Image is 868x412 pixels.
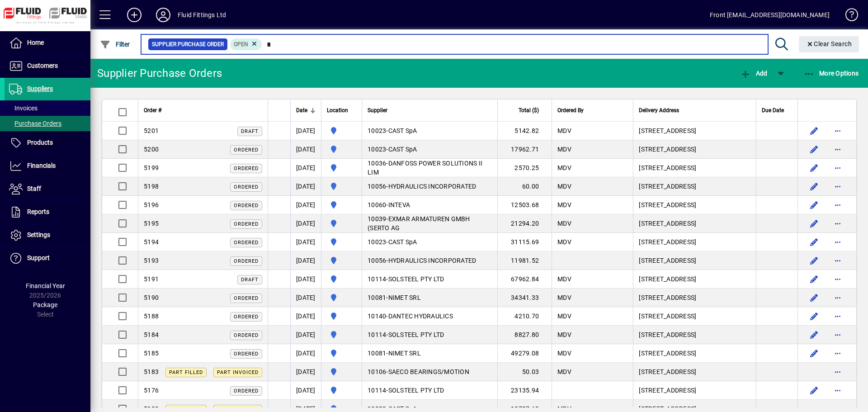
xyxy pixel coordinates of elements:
[144,368,159,375] span: 5183
[830,198,845,212] button: More options
[368,105,387,115] span: Supplier
[327,348,356,359] span: AUCKLAND
[27,254,50,261] span: Support
[27,139,53,146] span: Products
[368,294,386,301] span: 10081
[144,275,159,283] span: 5191
[234,147,259,153] span: Ordered
[807,142,821,156] button: Edit
[633,159,756,177] td: [STREET_ADDRESS]
[557,220,571,227] span: MDV
[497,270,552,289] td: 67962.84
[5,178,90,200] a: Staff
[639,105,679,115] span: Delivery Address
[557,146,571,153] span: MDV
[33,301,57,308] span: Package
[830,161,845,175] button: More options
[388,368,469,375] span: SAECO BEARINGS/MOTION
[388,313,453,320] span: DANTEC HYDRAULICS
[497,122,552,140] td: 5142.82
[368,201,386,208] span: 10060
[633,289,756,307] td: [STREET_ADDRESS]
[830,253,845,268] button: More options
[804,70,859,77] span: More Options
[497,344,552,363] td: 49279.08
[557,275,571,283] span: MDV
[27,85,53,92] span: Suppliers
[290,233,321,251] td: [DATE]
[327,162,356,173] span: AUCKLAND
[710,8,830,22] div: Front [EMAIL_ADDRESS][DOMAIN_NAME]
[27,62,58,69] span: Customers
[234,221,259,227] span: Ordered
[633,326,756,344] td: [STREET_ADDRESS]
[144,257,159,264] span: 5193
[327,105,348,115] span: Location
[368,350,386,357] span: 10081
[633,214,756,233] td: [STREET_ADDRESS]
[633,196,756,214] td: [STREET_ADDRESS]
[120,7,149,23] button: Add
[807,327,821,342] button: Edit
[290,140,321,159] td: [DATE]
[388,146,417,153] span: CAST SpA
[327,385,356,396] span: AUCKLAND
[368,331,386,338] span: 10114
[762,105,792,115] div: Due Date
[362,196,497,214] td: -
[362,177,497,196] td: -
[241,128,259,134] span: Draft
[362,233,497,251] td: -
[169,369,203,375] span: Part Filled
[100,41,130,48] span: Filter
[497,159,552,177] td: 2570.25
[633,140,756,159] td: [STREET_ADDRESS]
[5,32,90,54] a: Home
[327,311,356,322] span: AUCKLAND
[388,183,476,190] span: HYDRAULICS INCORPORATED
[368,105,492,115] div: Supplier
[557,105,584,115] span: Ordered By
[633,363,756,381] td: [STREET_ADDRESS]
[368,313,386,320] span: 10140
[557,294,571,301] span: MDV
[557,127,571,134] span: MDV
[557,238,571,246] span: MDV
[362,140,497,159] td: -
[234,388,259,394] span: Ordered
[5,132,90,154] a: Products
[26,282,65,289] span: Financial Year
[362,326,497,344] td: -
[362,289,497,307] td: -
[557,368,571,375] span: MDV
[178,8,226,22] div: Fluid Fittings Ltd
[362,344,497,363] td: -
[362,159,497,177] td: -
[327,105,356,115] div: Location
[5,224,90,246] a: Settings
[830,123,845,138] button: More options
[27,162,56,169] span: Financials
[234,258,259,264] span: Ordered
[290,196,321,214] td: [DATE]
[830,179,845,194] button: More options
[557,164,571,171] span: MDV
[234,351,259,357] span: Ordered
[234,166,259,171] span: Ordered
[368,275,386,283] span: 10114
[830,272,845,286] button: More options
[241,277,259,283] span: Draft
[368,146,386,153] span: 10023
[497,363,552,381] td: 50.03
[830,142,845,156] button: More options
[807,272,821,286] button: Edit
[327,144,356,155] span: AUCKLAND
[98,36,132,52] button: Filter
[327,292,356,303] span: AUCKLAND
[497,381,552,400] td: 23135.94
[807,123,821,138] button: Edit
[234,240,259,246] span: Ordered
[144,105,161,115] span: Order #
[807,253,821,268] button: Edit
[557,105,627,115] div: Ordered By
